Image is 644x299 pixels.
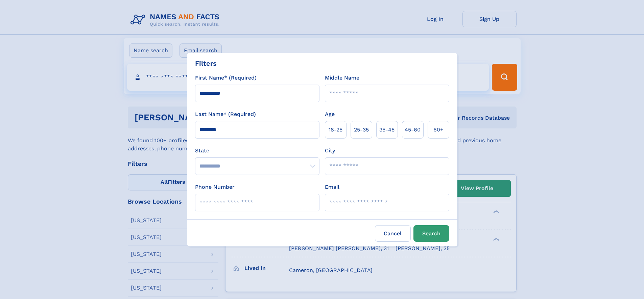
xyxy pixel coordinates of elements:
[433,126,444,134] span: 60+
[195,74,257,82] label: First Name* (Required)
[195,183,235,191] label: Phone Number
[325,147,335,155] label: City
[195,58,217,68] div: Filters
[195,147,319,155] label: State
[195,110,256,118] label: Last Name* (Required)
[354,126,369,134] span: 25‑35
[413,225,449,242] button: Search
[325,110,335,118] label: Age
[329,126,342,134] span: 18‑25
[405,126,421,134] span: 45‑60
[325,183,339,191] label: Email
[375,225,411,242] label: Cancel
[325,74,359,82] label: Middle Name
[379,126,395,134] span: 35‑45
